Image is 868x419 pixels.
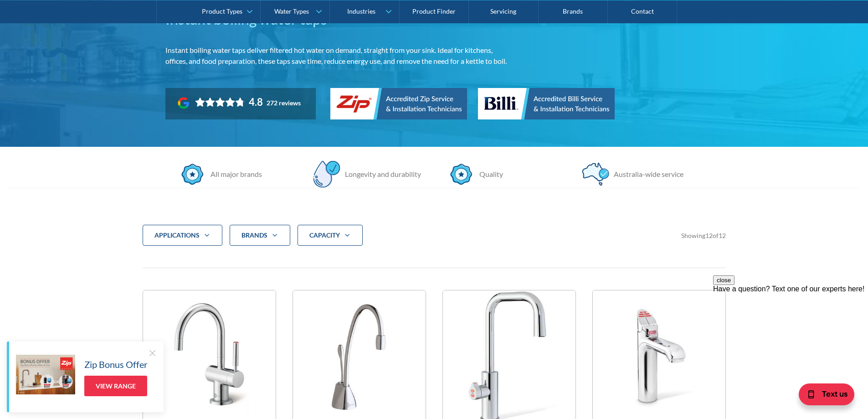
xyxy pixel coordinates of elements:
div: CAPACITY [298,225,363,246]
a: View Range [84,376,147,396]
span: 12 [705,232,713,239]
div: applications [154,231,200,240]
div: Showing of [681,231,726,240]
div: Longevity and durability [340,169,421,180]
div: Water Types [274,7,309,15]
iframe: podium webchat widget bubble [795,373,868,419]
div: Industries [347,7,375,15]
img: Zip Bonus Offer [16,355,75,394]
div: Quality [475,169,503,180]
p: Instant boiling water taps deliver filtered hot water on demand, straight from your sink. Ideal f... [165,45,515,67]
div: All major brands [206,169,262,180]
div: Brands [230,225,290,246]
div: Australia-wide service [609,169,683,180]
div: Brands [241,231,267,240]
div: 4.8 [249,96,263,109]
strong: CAPACITY [309,231,340,239]
div: Product Types [202,7,242,15]
h5: Zip Bonus Offer [84,357,148,371]
div: 272 reviews [267,99,301,107]
span: 12 [719,232,726,239]
form: Filter 5 [143,225,726,260]
div: applications [143,225,222,246]
iframe: podium webchat widget prompt [713,275,868,385]
div: Rating: 4.8 out of 5 [195,96,263,109]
